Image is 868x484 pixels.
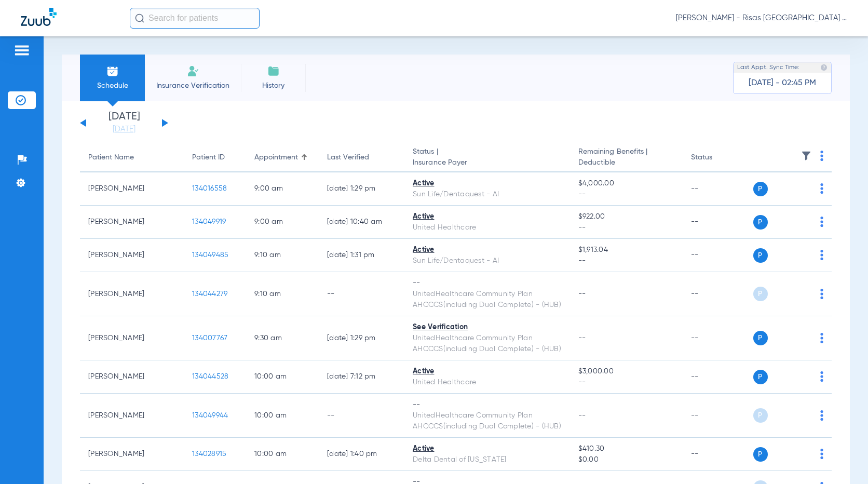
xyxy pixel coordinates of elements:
img: History [267,65,280,77]
td: [DATE] 1:40 PM [319,438,404,471]
span: -- [578,290,586,298]
div: Patient Name [88,152,134,163]
td: -- [319,394,404,438]
td: [PERSON_NAME] [80,172,184,206]
span: 134007767 [192,334,227,342]
span: -- [578,334,586,342]
span: [PERSON_NAME] - Risas [GEOGRAPHIC_DATA] General [676,13,847,23]
td: [DATE] 7:12 PM [319,360,404,394]
td: 10:00 AM [246,438,319,471]
div: UnitedHealthcare Community Plan AHCCCS(including Dual Complete) - (HUB) [413,410,562,432]
span: 134028915 [192,450,226,458]
td: 9:30 AM [246,316,319,360]
div: Sun Life/Dentaquest - AI [413,256,562,266]
img: group-dot-blue.svg [820,410,823,421]
span: 134049919 [192,218,226,225]
td: -- [683,272,753,316]
img: group-dot-blue.svg [820,289,823,299]
input: Search for patients [130,8,260,29]
th: Status | [404,143,570,172]
span: P [753,331,768,345]
div: Delta Dental of [US_STATE] [413,454,562,465]
span: $1,913.04 [578,245,674,256]
img: Schedule [106,65,119,77]
td: -- [683,316,753,360]
td: -- [683,360,753,394]
td: -- [319,272,404,316]
span: -- [578,189,674,200]
div: Sun Life/Dentaquest - AI [413,189,562,200]
div: Appointment [254,152,298,163]
div: Last Verified [327,152,396,163]
div: See Verification [413,322,562,333]
td: [PERSON_NAME] [80,438,184,471]
span: -- [578,222,674,233]
div: Last Verified [327,152,369,163]
td: [PERSON_NAME] [80,272,184,316]
div: United Healthcare [413,222,562,233]
th: Status [683,143,753,172]
img: group-dot-blue.svg [820,371,823,382]
span: Insurance Payer [413,157,562,168]
td: 10:00 AM [246,394,319,438]
img: group-dot-blue.svg [820,333,823,343]
div: Active [413,245,562,256]
span: -- [578,256,674,266]
div: Patient Name [88,152,175,163]
td: [PERSON_NAME] [80,316,184,360]
span: -- [578,412,586,419]
div: Patient ID [192,152,225,163]
td: [PERSON_NAME] [80,239,184,272]
span: Last Appt. Sync Time: [737,62,799,73]
span: Insurance Verification [153,80,233,91]
td: [PERSON_NAME] [80,360,184,394]
span: P [753,447,768,462]
span: P [753,408,768,423]
td: [DATE] 1:29 PM [319,172,404,206]
th: Remaining Benefits | [570,143,683,172]
div: Active [413,366,562,377]
div: Active [413,211,562,222]
span: 134016558 [192,185,227,192]
span: $0.00 [578,454,674,465]
img: Zuub Logo [21,8,57,26]
span: -- [578,377,674,388]
div: -- [413,399,562,410]
div: Active [413,443,562,454]
td: [DATE] 10:40 AM [319,206,404,239]
a: [DATE] [93,124,155,135]
td: [PERSON_NAME] [80,394,184,438]
img: Search Icon [135,14,144,23]
span: $4,000.00 [578,178,674,189]
span: History [249,80,298,91]
div: -- [413,278,562,289]
div: Patient ID [192,152,238,163]
div: Active [413,178,562,189]
span: 134044528 [192,373,228,380]
td: [DATE] 1:29 PM [319,316,404,360]
div: Appointment [254,152,310,163]
span: 134049485 [192,251,228,259]
td: 9:10 AM [246,272,319,316]
div: Chat Widget [816,434,868,484]
td: -- [683,438,753,471]
img: group-dot-blue.svg [820,217,823,227]
td: 9:10 AM [246,239,319,272]
span: $410.30 [578,443,674,454]
span: Deductible [578,157,674,168]
div: United Healthcare [413,377,562,388]
div: UnitedHealthcare Community Plan AHCCCS(including Dual Complete) - (HUB) [413,333,562,355]
span: [DATE] - 02:45 PM [749,78,816,88]
td: -- [683,239,753,272]
img: hamburger-icon [13,44,30,57]
span: P [753,182,768,196]
span: P [753,248,768,263]
td: 10:00 AM [246,360,319,394]
span: $3,000.00 [578,366,674,377]
span: P [753,287,768,301]
span: 134044279 [192,290,227,298]
li: [DATE] [93,112,155,135]
td: 9:00 AM [246,206,319,239]
td: 9:00 AM [246,172,319,206]
div: UnitedHealthcare Community Plan AHCCCS(including Dual Complete) - (HUB) [413,289,562,311]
